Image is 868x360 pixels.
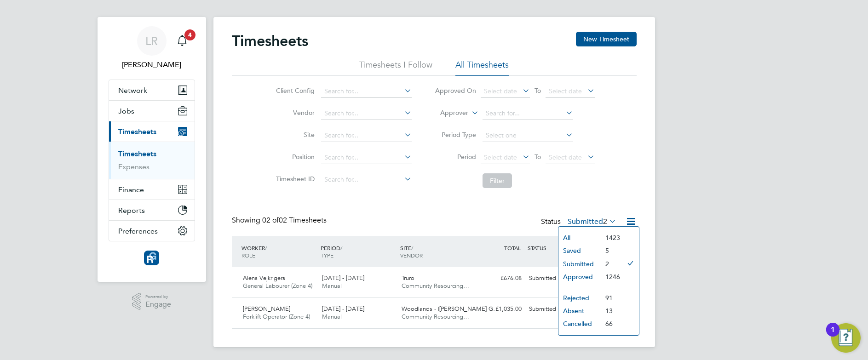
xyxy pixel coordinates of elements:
label: Timesheet ID [273,175,315,183]
span: To [532,85,544,97]
span: Select date [549,153,582,161]
div: WORKER [239,240,319,263]
li: 2 [601,257,620,270]
li: Saved [558,244,601,257]
input: Search for... [321,151,412,164]
input: Search for... [321,85,412,98]
a: Timesheets [118,149,156,158]
a: 4 [173,26,191,56]
button: Timesheets [109,121,195,142]
li: Timesheets I Follow [359,59,432,76]
li: All Timesheets [455,59,509,76]
div: SITE [398,240,477,263]
span: Timesheets [118,127,156,136]
span: Manual [322,313,342,320]
button: Jobs [109,101,195,121]
span: VENDOR [400,251,423,259]
span: [PERSON_NAME] [243,305,290,313]
span: 2 [603,217,607,226]
li: 91 [601,291,620,304]
input: Search for... [321,107,412,120]
nav: Main navigation [98,17,206,282]
div: Submitted [525,302,573,317]
span: Jobs [118,107,134,115]
div: Showing [232,216,328,225]
span: Community Resourcing… [402,282,469,290]
label: Period Type [435,131,476,139]
a: LR[PERSON_NAME] [109,26,195,70]
span: Engage [145,301,171,309]
span: Alens Vejkrigers [243,274,285,282]
span: General Labourer (Zone 4) [243,282,312,290]
input: Search for... [483,107,573,120]
span: Leanne Rayner [109,59,195,70]
input: Select one [483,129,573,142]
span: Select date [484,153,517,161]
button: Filter [483,173,512,188]
input: Search for... [321,173,412,186]
label: Period [435,153,476,161]
button: Preferences [109,221,195,241]
span: Truro [402,274,414,282]
li: Approved [558,270,601,283]
span: LR [145,35,158,47]
span: TOTAL [504,244,521,251]
span: Network [118,86,147,95]
div: £676.08 [477,271,525,286]
span: [DATE] - [DATE] [322,305,364,313]
div: STATUS [525,240,573,256]
span: To [532,151,544,163]
li: 66 [601,317,620,330]
label: Vendor [273,109,315,117]
div: PERIOD [318,240,398,263]
div: Status [541,216,618,229]
span: Woodlands - ([PERSON_NAME] G… [402,305,499,313]
label: Client Config [273,86,315,95]
label: Approved On [435,86,476,95]
span: / [265,244,267,251]
span: TYPE [321,251,333,259]
span: Forklift Operator (Zone 4) [243,313,310,320]
label: Approver [427,109,468,118]
label: Submitted [568,217,616,226]
a: Go to home page [109,251,195,265]
span: / [340,244,342,251]
span: / [411,244,413,251]
li: 1423 [601,231,620,244]
span: Manual [322,282,342,290]
li: Absent [558,304,601,317]
li: Cancelled [558,317,601,330]
span: 02 of [262,216,279,225]
a: Expenses [118,162,149,171]
span: Community Resourcing… [402,313,469,320]
h2: Timesheets [232,32,308,50]
li: Rejected [558,291,601,304]
span: [DATE] - [DATE] [322,274,364,282]
li: Submitted [558,257,601,270]
label: Position [273,153,315,161]
span: Preferences [118,227,158,235]
div: Submitted [525,271,573,286]
button: New Timesheet [576,32,637,46]
li: All [558,231,601,244]
span: ROLE [241,251,255,259]
span: Finance [118,185,144,194]
div: 1 [831,330,835,342]
div: £1,035.00 [477,302,525,317]
span: Select date [484,87,517,95]
li: 5 [601,244,620,257]
a: Powered byEngage [132,293,171,310]
span: 02 Timesheets [262,216,327,225]
label: Site [273,131,315,139]
input: Search for... [321,129,412,142]
button: Reports [109,200,195,220]
li: 13 [601,304,620,317]
img: resourcinggroup-logo-retina.png [144,251,159,265]
button: Finance [109,179,195,200]
span: Select date [549,87,582,95]
li: 1246 [601,270,620,283]
span: Reports [118,206,145,215]
span: Powered by [145,293,171,301]
span: 4 [184,29,195,40]
button: Network [109,80,195,100]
